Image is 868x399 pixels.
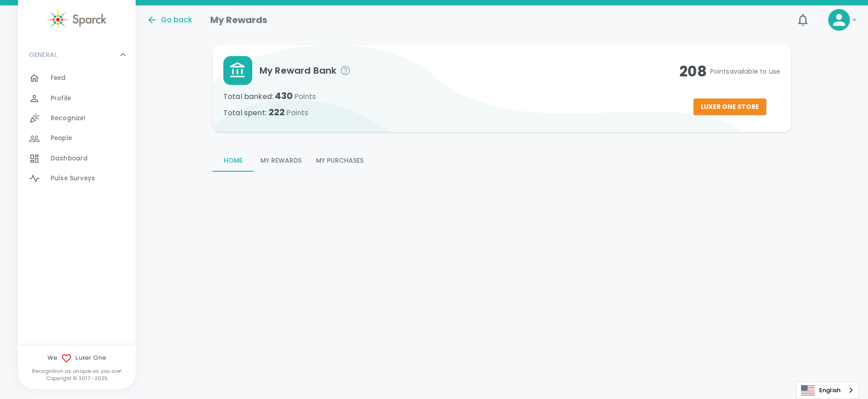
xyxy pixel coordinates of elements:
p: Total spent : [223,105,679,119]
a: Pulse Surveys [18,169,136,188]
h1: My Rewards [210,13,268,27]
a: People [18,128,136,148]
span: Profile [51,94,71,103]
a: Recognize! [18,108,136,128]
div: Language [796,381,859,399]
div: GENERAL [18,41,136,68]
p: Recognition as unique as you are! [18,367,136,375]
a: Feed [18,68,136,88]
button: My Rewards [253,150,309,172]
span: Pulse Surveys [51,174,95,183]
span: Points [286,108,308,118]
button: Home [212,150,253,172]
span: Points [294,91,316,102]
img: Sparck logo [47,9,106,30]
a: Dashboard [18,149,136,169]
p: Total banked : [223,89,679,103]
span: Recognize! [51,114,86,123]
div: rewards-tabs [212,150,791,172]
span: Dashboard [51,154,88,163]
aside: Language selected: English [796,381,859,399]
a: Profile [18,89,136,108]
span: People [51,134,72,143]
span: We Luxer One [18,353,136,364]
span: 430 [275,89,316,102]
span: Points available to use [710,67,780,76]
button: Luxer One Store [693,99,766,115]
p: GENERAL [29,50,57,59]
button: My Purchases [309,150,371,172]
p: Copyright © 2017 - 2025 [18,375,136,382]
a: English [797,382,859,399]
span: Feed [51,74,66,83]
a: Sparck logo [18,9,136,30]
span: 222 [269,106,308,118]
h4: 208 [679,62,780,80]
span: My Reward Bank [259,63,679,78]
div: GENERAL [18,68,136,192]
button: Go back [146,14,192,25]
